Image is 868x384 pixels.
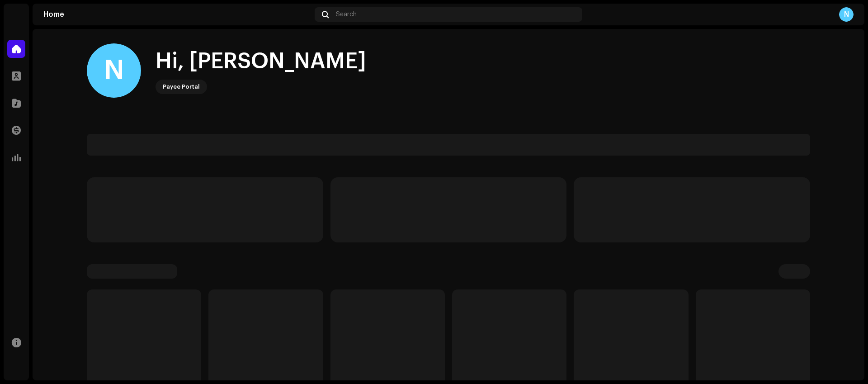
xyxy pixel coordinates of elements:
span: Search [336,11,357,18]
div: Hi, [PERSON_NAME] [156,47,366,76]
div: Payee Portal [163,81,200,92]
div: Home [43,11,311,18]
div: N [87,43,141,98]
div: N [839,7,854,22]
